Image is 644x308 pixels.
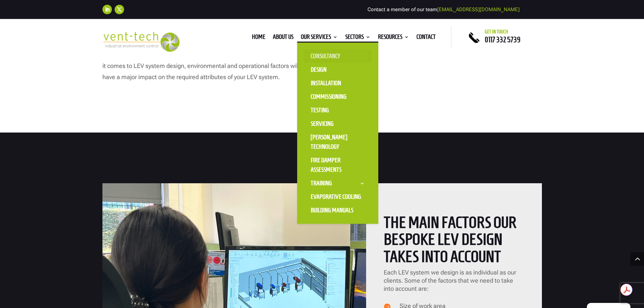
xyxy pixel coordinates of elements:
[485,35,520,44] a: 0117 332 5739
[437,6,520,13] a: [EMAIL_ADDRESS][DOMAIN_NAME]
[301,34,338,42] a: Our Services
[273,34,293,42] a: About us
[378,34,409,42] a: Resources
[304,117,372,131] a: Servicing
[384,268,524,292] p: Each LEV system we design is as individual as our clients. Some of the factors that we need to ta...
[304,190,372,204] a: Evaporative Cooling
[304,204,372,217] a: Building Manuals
[304,153,372,176] a: Fire Damper Assessments
[384,214,524,268] h2: THE MAIN FACTORS OUR BESPOKE LEV DESIGN TAKES INTO ACCOUNT
[304,63,372,76] a: Design
[304,76,372,90] a: Installation
[304,90,372,103] a: Commissioning
[304,131,372,153] a: [PERSON_NAME] Technology
[345,34,371,42] a: Sectors
[367,6,520,13] span: Contact a member of our team
[304,103,372,117] a: Testing
[102,50,310,82] p: LEV is not a one size fits all. Many factors need to be taken into account when it comes to LEV s...
[485,29,508,34] span: Get in touch
[304,49,372,63] a: Consultancy
[115,5,124,14] a: Follow on X
[102,5,112,14] a: Follow on LinkedIn
[102,32,180,52] img: 2023-09-27T08_35_16.549ZVENT-TECH---Clear-background
[416,34,436,42] a: Contact
[252,34,265,42] a: Home
[304,176,372,190] a: Training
